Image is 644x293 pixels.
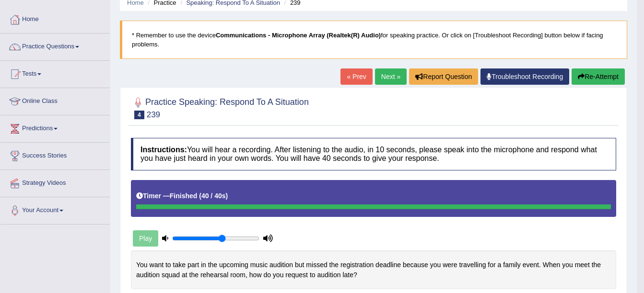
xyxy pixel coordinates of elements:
[0,197,110,221] a: Your Account
[0,6,110,30] a: Home
[340,68,372,85] a: « Prev
[226,192,228,200] b: )
[0,170,110,194] a: Strategy Videos
[199,192,201,200] b: (
[131,138,616,170] h4: You will hear a recording. After listening to the audio, in 10 seconds, please speak into the mic...
[480,68,569,85] a: Troubleshoot Recording
[170,192,198,200] b: Finished
[131,95,309,119] h2: Practice Speaking: Respond To A Situation
[134,111,144,119] span: 4
[120,21,627,59] blockquote: * Remember to use the device for speaking practice. Or click on [Troubleshoot Recording] button b...
[0,61,110,85] a: Tests
[0,88,110,112] a: Online Class
[201,192,226,200] b: 40 / 40s
[0,34,110,57] a: Practice Questions
[0,115,110,139] a: Predictions
[0,143,110,167] a: Success Stories
[216,32,381,39] b: Communications - Microphone Array (Realtek(R) Audio)
[375,68,407,85] a: Next »
[131,250,616,289] div: You want to take part in the upcoming music audition but missed the registration deadline because...
[147,110,160,119] small: 239
[141,146,187,154] b: Instructions:
[572,68,625,85] button: Re-Attempt
[136,192,228,200] h5: Timer —
[409,68,478,85] button: Report Question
